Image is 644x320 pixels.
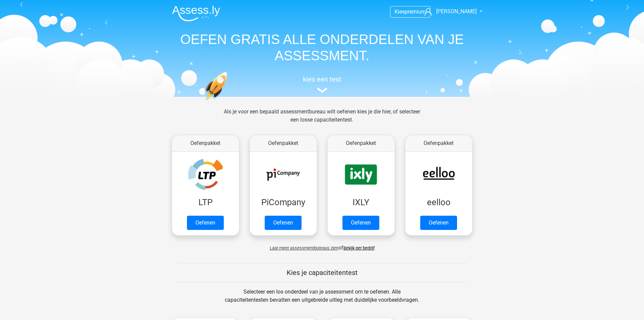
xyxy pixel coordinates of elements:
[167,31,478,64] h1: OEFEN GRATIS ALLE ONDERDELEN VAN JE ASSESSMENT.
[390,7,430,16] a: Kiespremium
[395,8,405,15] span: Kies
[317,88,327,93] img: assessment
[167,238,478,252] div: of
[265,216,302,230] a: Oefenen
[270,246,338,251] span: Laat meer assessmentbureaus zien
[218,288,426,312] div: Selecteer een los onderdeel van je assessment om te oefenen. Alle capaciteitentesten bevatten een...
[187,216,224,230] a: Oefenen
[342,216,379,230] a: Oefenen
[218,108,426,132] div: Als je voor een bepaald assessmentbureau wilt oefenen kies je die hier, of selecteer een losse ca...
[167,75,478,83] h5: kies een test
[178,269,467,277] h5: Kies je capaciteitentest
[422,7,477,16] a: [PERSON_NAME]
[167,75,478,93] a: kies een test
[420,216,457,230] a: Oefenen
[405,8,426,15] span: premium
[204,72,254,133] img: oefenen
[436,8,477,15] span: [PERSON_NAME]
[172,5,220,21] img: Assessly
[343,246,375,251] a: Bekijk per bedrijf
